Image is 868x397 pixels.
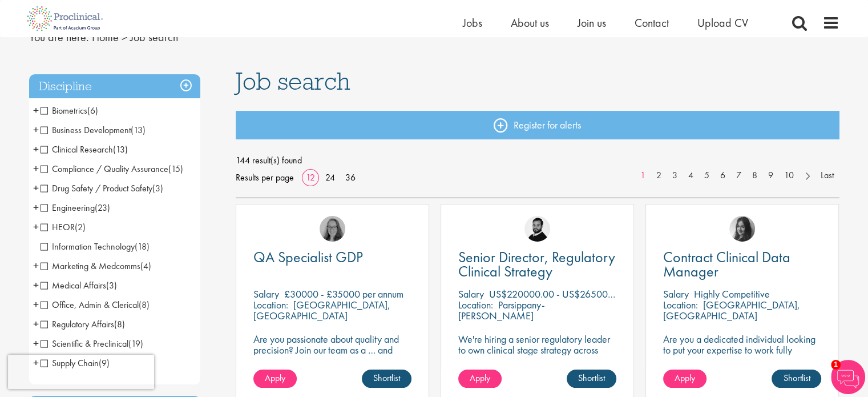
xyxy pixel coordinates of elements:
[33,335,39,352] span: +
[663,334,821,366] p: Are you a dedicated individual looking to put your expertise to work fully flexibly in a remote p...
[41,182,152,194] span: Drug Safety / Product Safety
[95,202,110,214] span: (23)
[41,240,150,252] span: Information Technology
[253,287,279,300] span: Salary
[635,15,669,30] a: Contact
[663,287,689,300] span: Salary
[135,240,150,252] span: (18)
[663,370,706,388] a: Apply
[41,163,183,175] span: Compliance / Quality Assurance
[41,124,131,136] span: Business Development
[41,299,150,311] span: Office, Admin & Clerical
[131,124,146,136] span: (13)
[458,298,493,311] span: Location:
[253,250,411,264] a: QA Specialist GDP
[663,298,800,322] p: [GEOGRAPHIC_DATA], [GEOGRAPHIC_DATA]
[714,169,731,182] a: 6
[321,171,339,183] a: 24
[41,221,86,233] span: HEOR
[253,370,297,388] a: Apply
[320,216,345,242] img: Ingrid Aymes
[75,221,86,233] span: (2)
[236,169,294,186] span: Results per page
[41,260,140,272] span: Marketing & Medcomms
[253,334,411,377] p: Are you passionate about quality and precision? Join our team as a … and help ensure top-tier sta...
[675,372,695,384] span: Apply
[41,163,168,175] span: Compliance / Quality Assurance
[778,169,800,182] a: 10
[524,216,550,242] img: Nick Walker
[41,143,128,155] span: Clinical Research
[284,287,403,300] p: £30000 - £35000 per annum
[236,66,350,97] span: Job search
[458,298,555,344] p: Parsippany-[PERSON_NAME][GEOGRAPHIC_DATA], [GEOGRAPHIC_DATA]
[729,216,755,242] img: Heidi Hennigan
[92,30,119,45] a: breadcrumb link
[302,171,319,183] a: 12
[29,30,89,45] span: You are here:
[697,15,748,30] a: Upload CV
[122,30,127,45] span: >
[41,221,75,233] span: HEOR
[663,298,698,311] span: Location:
[114,318,125,330] span: (8)
[41,202,110,214] span: Engineering
[458,247,615,281] span: Senior Director, Regulatory Clinical Strategy
[113,143,128,155] span: (13)
[236,111,839,139] a: Register for alerts
[41,338,143,350] span: Scientific & Preclinical
[41,124,146,136] span: Business Development
[41,318,125,330] span: Regulatory Affairs
[458,250,616,279] a: Senior Director, Regulatory Clinical Strategy
[730,169,747,182] a: 7
[128,338,143,350] span: (19)
[41,299,139,311] span: Office, Admin & Clerical
[41,279,106,291] span: Medical Affairs
[635,169,651,182] a: 1
[362,370,411,388] a: Shortlist
[41,260,151,272] span: Marketing & Medcomms
[683,169,699,182] a: 4
[458,334,616,366] p: We're hiring a senior regulatory leader to own clinical stage strategy across multiple programs.
[236,152,839,169] span: 144 result(s) found
[41,143,113,155] span: Clinical Research
[253,298,390,322] p: [GEOGRAPHIC_DATA], [GEOGRAPHIC_DATA]
[139,299,150,311] span: (8)
[458,370,502,388] a: Apply
[33,257,39,274] span: +
[41,202,95,214] span: Engineering
[87,105,98,117] span: (6)
[578,15,606,30] span: Join us
[458,287,484,300] span: Salary
[41,182,163,194] span: Drug Safety / Product Safety
[41,318,114,330] span: Regulatory Affairs
[253,247,363,267] span: QA Specialist GDP
[663,250,821,279] a: Contract Clinical Data Manager
[33,199,39,216] span: +
[140,260,151,272] span: (4)
[489,287,770,300] p: US$220000.00 - US$265000 per annum + Highly Competitive Salary
[33,296,39,313] span: +
[168,163,183,175] span: (15)
[511,15,549,30] a: About us
[29,74,200,99] h3: Discipline
[152,182,163,194] span: (3)
[33,121,39,138] span: +
[699,169,715,182] a: 5
[815,169,839,182] a: Last
[33,160,39,177] span: +
[41,240,135,252] span: Information Technology
[831,360,841,370] span: 1
[33,102,39,119] span: +
[130,30,178,45] span: Job search
[41,338,128,350] span: Scientific & Preclinical
[746,169,763,182] a: 8
[341,171,360,183] a: 36
[33,141,39,158] span: +
[762,169,779,182] a: 9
